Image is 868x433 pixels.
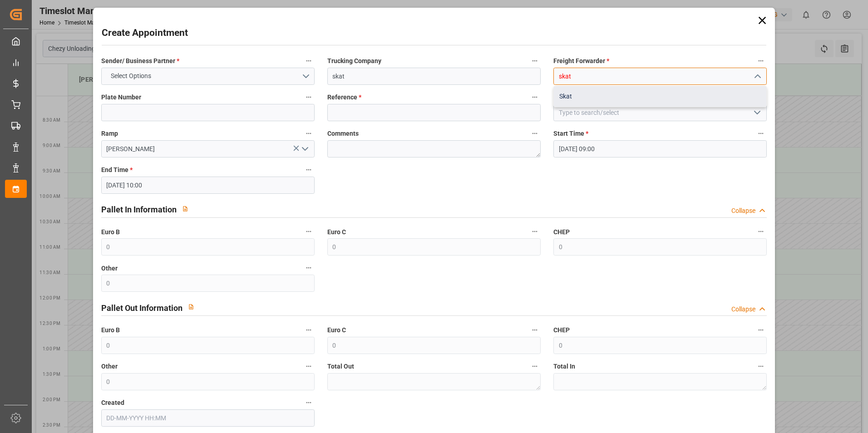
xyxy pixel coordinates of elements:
h2: Pallet In Information [101,203,177,216]
input: DD-MM-YYYY HH:MM [101,177,315,194]
button: Start Time * [755,128,767,139]
h2: Create Appointment [102,26,188,40]
div: Collapse [731,206,755,216]
span: Euro C [327,325,346,335]
button: Total In [755,360,767,372]
button: View description [182,298,200,315]
span: Trucking Company [327,56,381,66]
span: Ramp [101,129,118,138]
span: Other [101,264,118,273]
span: Euro B [101,227,120,237]
input: Type to search/select [101,140,315,157]
button: Euro C [529,226,541,237]
span: Select Options [106,71,156,81]
span: Other [101,362,118,371]
button: CHEP [755,324,767,336]
span: Total In [553,362,575,371]
button: open menu [101,68,315,85]
button: Total Out [529,360,541,372]
button: open menu [297,142,311,156]
span: Plate Number [101,93,141,102]
button: Other [303,360,315,372]
div: Skat [554,86,766,107]
span: Comments [327,129,359,138]
input: DD-MM-YYYY HH:MM [101,409,315,427]
button: CHEP [755,226,767,237]
input: DD-MM-YYYY HH:MM [553,140,767,157]
span: Reference [327,93,361,102]
span: Sender/ Business Partner [101,56,179,66]
span: Freight Forwarder [553,56,609,66]
span: CHEP [553,325,570,335]
span: CHEP [553,227,570,237]
button: Euro C [529,324,541,336]
span: Start Time [553,129,588,138]
span: Euro C [327,227,346,237]
button: Sender/ Business Partner * [303,55,315,67]
button: Euro B [303,324,315,336]
div: Collapse [731,305,755,314]
span: Created [101,398,124,408]
span: Total Out [327,362,354,371]
button: Other [303,262,315,274]
button: Plate Number [303,91,315,103]
button: Created [303,397,315,408]
button: close menu [750,69,764,84]
input: Type to search/select [553,104,767,121]
button: View description [177,200,194,217]
button: Comments [529,128,541,139]
button: Reference * [529,91,541,103]
button: Ramp [303,128,315,139]
button: open menu [750,106,764,120]
h2: Pallet Out Information [101,302,182,314]
button: End Time * [303,164,315,176]
span: End Time [101,165,133,175]
button: Freight Forwarder * [755,55,767,67]
button: Euro B [303,226,315,237]
span: Euro B [101,325,120,335]
button: Trucking Company [529,55,541,67]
